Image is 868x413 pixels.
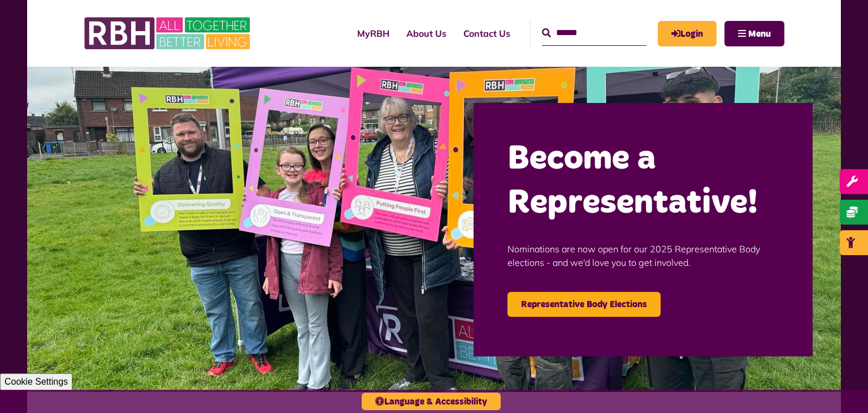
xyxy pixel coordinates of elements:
[748,29,771,38] span: Menu
[27,67,841,392] img: Image (22)
[507,225,779,286] p: Nominations are now open for our 2025 Representative Body elections - and we'd love you to get in...
[398,18,455,49] a: About Us
[724,21,784,46] button: Navigation
[455,18,519,49] a: Contact Us
[507,137,779,225] h2: Become a Representative!
[507,292,661,317] a: Representative Body Elections
[84,11,253,55] img: RBH
[362,393,501,410] button: Language & Accessibility
[349,18,398,49] a: MyRBH
[658,21,717,46] a: MyRBH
